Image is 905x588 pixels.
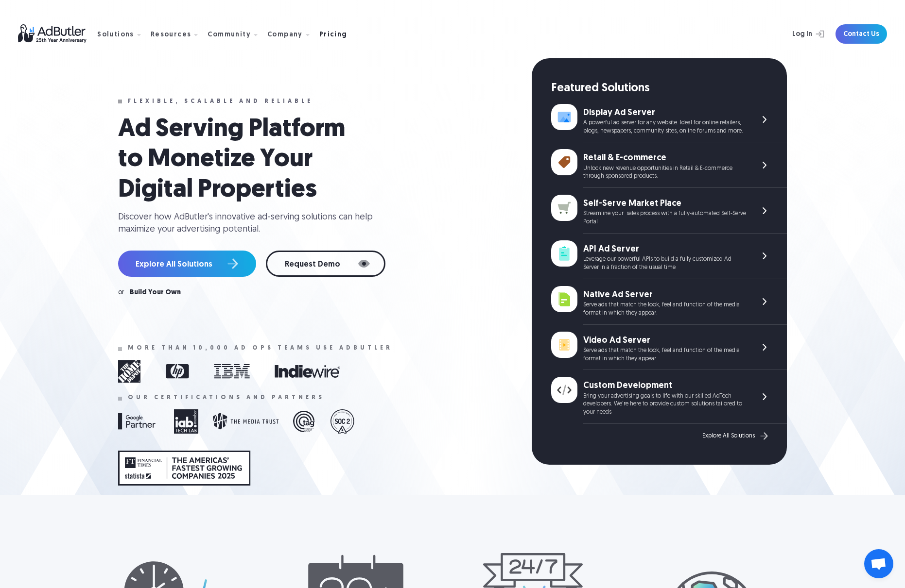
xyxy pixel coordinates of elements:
[151,32,191,38] div: Resources
[583,255,746,272] div: Leverage our powerful APIs to build a fully customized Ad Server in a fraction of the usual time
[583,335,746,347] div: Video Ad Server
[583,380,746,392] div: Custom Development
[835,24,887,44] a: Contact Us
[583,119,746,135] div: A powerful ad server for any website. Ideal for online retailers, blogs, newspapers, community si...
[583,243,746,255] div: API Ad Server
[267,32,303,38] div: Company
[766,24,830,44] a: Log In
[583,210,746,226] div: Streamline your sales process with a fully-automated Self-Serve Portal
[551,188,787,234] a: Self-Serve Market Place Streamline your sales process with a fully-automated Self-Serve Portal
[702,433,755,439] div: Explore All Solutions
[551,97,787,143] a: Display Ad Server A powerful ad server for any website. Ideal for online retailers, blogs, newspa...
[128,345,393,352] div: More than 10,000 ad ops teams use adbutler
[583,198,746,210] div: Self-Serve Market Place
[583,107,746,119] div: Display Ad Server
[130,289,181,296] a: Build Your Own
[551,142,787,188] a: Retail & E-commerce Unlock new revenue opportunities in Retail & E-commerce through sponsored pro...
[702,430,770,442] a: Explore All Solutions
[266,251,385,277] a: Request Demo
[583,347,746,363] div: Serve ads that match the look, feel and function of the media format in which they appear.
[551,234,787,279] a: API Ad Server Leverage our powerful APIs to build a fully customized Ad Server in a fraction of t...
[583,165,746,181] div: Unlock new revenue opportunities in Retail & E-commerce through sponsored products.
[583,301,746,318] div: Serve ads that match the look, feel and function of the media format in which they appear.
[583,289,746,301] div: Native Ad Server
[118,211,381,235] div: Discover how AdButler's innovative ad-serving solutions can help maximize your advertising potent...
[208,32,251,38] div: Community
[864,549,893,578] a: Open chat
[128,394,325,401] div: Our certifications and partners
[583,392,746,417] div: Bring your advertising goals to life with our skilled AdTech developers. We're here to provide cu...
[551,279,787,325] a: Native Ad Server Serve ads that match the look, feel and function of the media format in which th...
[551,325,787,370] a: Video Ad Server Serve ads that match the look, feel and function of the media format in which the...
[319,32,348,38] div: Pricing
[319,30,355,38] a: Pricing
[583,152,746,164] div: Retail & E-commerce
[118,289,124,296] div: or
[128,98,313,105] div: Flexible, scalable and reliable
[118,115,371,205] h1: Ad Serving Platform to Monetize Your Digital Properties
[551,370,787,424] a: Custom Development Bring your advertising goals to life with our skilled AdTech developers. We're...
[118,251,256,277] a: Explore All Solutions
[551,81,787,97] div: Featured Solutions
[97,32,134,38] div: Solutions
